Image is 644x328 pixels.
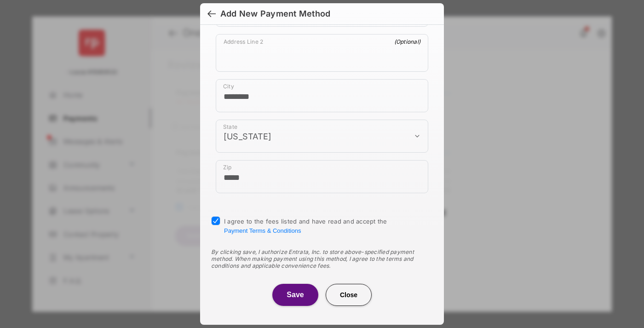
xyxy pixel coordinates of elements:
button: I agree to the fees listed and have read and accept the [224,227,301,234]
button: Save [272,284,318,306]
div: payment_method_screening[postal_addresses][locality] [216,79,428,112]
div: payment_method_screening[postal_addresses][administrativeArea] [216,120,428,153]
div: Add New Payment Method [220,9,330,19]
div: By clicking save, I authorize Entrata, Inc. to store above-specified payment method. When making ... [211,248,433,269]
div: payment_method_screening[postal_addresses][addressLine2] [216,34,428,72]
span: I agree to the fees listed and have read and accept the [224,218,387,234]
button: Close [326,284,372,306]
div: payment_method_screening[postal_addresses][postalCode] [216,160,428,193]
